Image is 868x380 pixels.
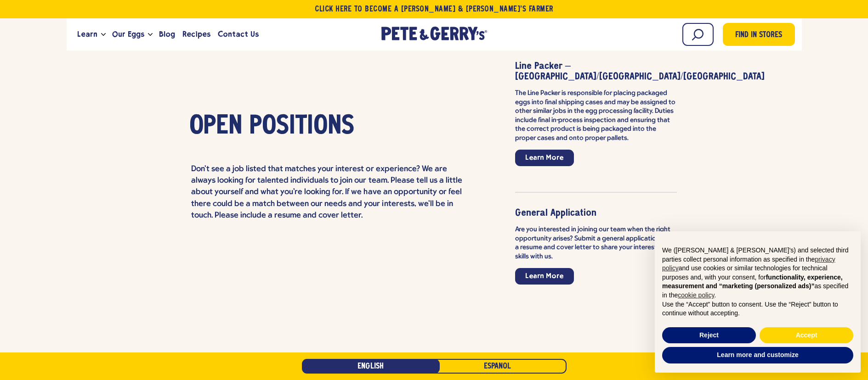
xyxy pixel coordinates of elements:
[112,28,144,40] span: Our Eggs
[182,28,210,40] span: Recipes
[662,300,853,318] p: Use the “Accept” button to consent. Use the “Reject” button to continue without accepting.
[214,22,262,47] a: Contact Us
[682,23,714,46] input: Search
[662,347,853,363] button: Learn more and customize
[74,22,101,47] a: Learn
[101,33,106,36] button: Open the dropdown menu for Learn
[515,61,677,193] li: item
[148,33,153,36] button: Open the dropdown menu for Our Eggs
[515,208,677,310] li: item
[515,209,596,218] strong: General Application
[189,113,242,140] span: Open
[108,22,148,47] a: Our Eggs
[515,150,574,166] a: Learn More
[218,28,259,40] span: Contact Us
[735,29,782,42] span: Find in Stores
[515,62,765,81] strong: Line Packer – [GEOGRAPHIC_DATA]/[GEOGRAPHIC_DATA]/[GEOGRAPHIC_DATA]
[515,89,677,143] p: The Line Packer is responsible for placing packaged eggs into final shipping cases and may be ass...
[662,246,853,300] p: We ([PERSON_NAME] & [PERSON_NAME]'s) and selected third parties collect personal information as s...
[191,163,464,221] p: Don't see a job listed that matches your interest or experience? We are always looking for talent...
[302,359,440,374] a: English
[159,28,175,40] span: Blog
[723,23,795,46] a: Find in Stores
[662,327,756,344] button: Reject
[179,22,214,47] a: Recipes
[760,327,853,344] button: Accept
[155,22,179,47] a: Blog
[678,291,714,299] a: cookie policy
[429,359,567,374] a: Español
[77,28,97,40] span: Learn
[515,225,677,261] p: Are you interested in joining our team when the right opportunity arises? Submit a general applic...
[515,268,574,285] a: Learn More
[250,113,354,140] span: Positions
